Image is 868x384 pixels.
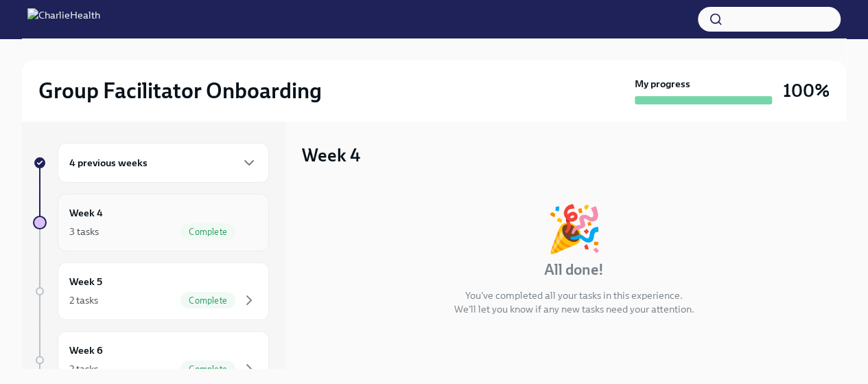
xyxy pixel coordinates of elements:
strong: My progress [635,77,690,91]
h2: Group Facilitator Onboarding [38,77,322,104]
span: Complete [180,227,235,237]
h6: Week 5 [69,274,102,289]
a: Week 52 tasksComplete [33,262,269,320]
h6: 4 previous weeks [69,155,148,170]
img: CharlieHealth [27,8,100,30]
span: Complete [180,364,235,374]
div: 3 tasks [69,225,99,238]
div: 🎉 [546,206,602,251]
div: 2 tasks [69,293,98,307]
p: You've completed all your tasks in this experience. [465,289,683,302]
h3: Week 4 [302,143,360,168]
div: 4 previous weeks [58,143,269,183]
a: Week 43 tasksComplete [33,194,269,251]
span: Complete [180,295,235,306]
p: We'll let you know if any new tasks need your attention. [454,302,694,316]
h6: Week 6 [69,343,103,358]
h4: All done! [544,260,604,280]
div: 2 tasks [69,362,98,376]
h3: 100% [783,78,830,103]
h6: Week 4 [69,205,103,221]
